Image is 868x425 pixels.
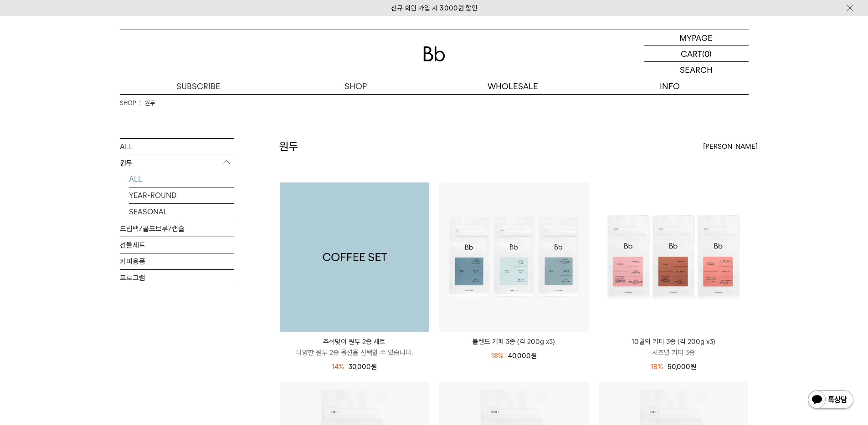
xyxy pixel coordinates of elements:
[120,253,234,269] a: 커피용품
[129,204,234,220] a: SEASONAL
[279,139,298,154] h2: 원두
[439,182,589,332] img: 블렌드 커피 3종 (각 200g x3)
[280,347,429,358] p: 다양한 원두 2종 옵션을 선택할 수 있습니다.
[702,46,712,61] p: (0)
[120,78,277,94] a: SUBSCRIBE
[681,46,702,61] p: CART
[145,99,155,108] a: 원두
[423,46,445,61] img: 로고
[439,336,589,347] a: 블렌드 커피 3종 (각 200g x3)
[277,78,434,94] a: SHOP
[651,361,663,372] div: 18%
[599,182,748,332] img: 10월의 커피 3종 (각 200g x3)
[120,270,234,286] a: 프로그램
[644,30,749,46] a: MYPAGE
[531,352,537,360] span: 원
[120,155,234,172] p: 원두
[599,336,748,358] a: 10월의 커피 3종 (각 200g x3) 시즈널 커피 3종
[280,336,429,347] p: 추석맞이 원두 2종 세트
[280,336,429,358] a: 추석맞이 원두 2종 세트 다양한 원두 2종 옵션을 선택할 수 있습니다.
[120,237,234,253] a: 선물세트
[599,347,748,358] p: 시즈널 커피 3종
[508,352,537,360] span: 40,000
[679,30,713,46] p: MYPAGE
[120,139,234,155] a: ALL
[491,350,503,361] div: 18%
[668,363,696,371] span: 50,000
[434,78,591,94] p: WHOLESALE
[129,171,234,187] a: ALL
[680,62,713,78] p: SEARCH
[644,46,749,62] a: CART (0)
[703,141,758,152] span: [PERSON_NAME]
[120,221,234,237] a: 드립백/콜드브루/캡슐
[391,4,478,12] a: 신규 회원 가입 시 3,000원 할인
[129,187,234,203] a: YEAR-ROUND
[280,182,429,332] a: 추석맞이 원두 2종 세트
[807,390,854,411] img: 카카오톡 채널 1:1 채팅 버튼
[371,363,377,371] span: 원
[349,363,377,371] span: 30,000
[591,78,749,94] p: INFO
[280,182,429,332] img: 1000001199_add2_013.jpg
[332,361,344,372] div: 14%
[690,363,696,371] span: 원
[599,336,748,347] p: 10월의 커피 3종 (각 200g x3)
[120,99,136,108] a: SHOP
